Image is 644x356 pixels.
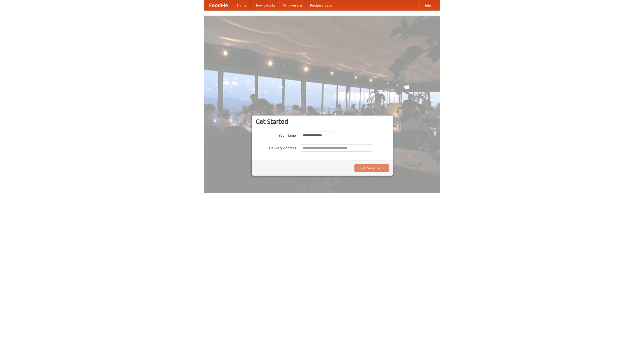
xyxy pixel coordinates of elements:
a: Recipe videos [306,0,336,10]
h3: Get Started [256,118,389,125]
label: Your Name [256,132,296,138]
a: Who we are [279,0,306,10]
label: Delivery Address [256,144,296,150]
a: Help [419,0,435,10]
a: How it works [251,0,279,10]
a: Home [233,0,251,10]
button: Find Restaurants! [354,164,389,172]
a: FoodMe [204,0,233,10]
